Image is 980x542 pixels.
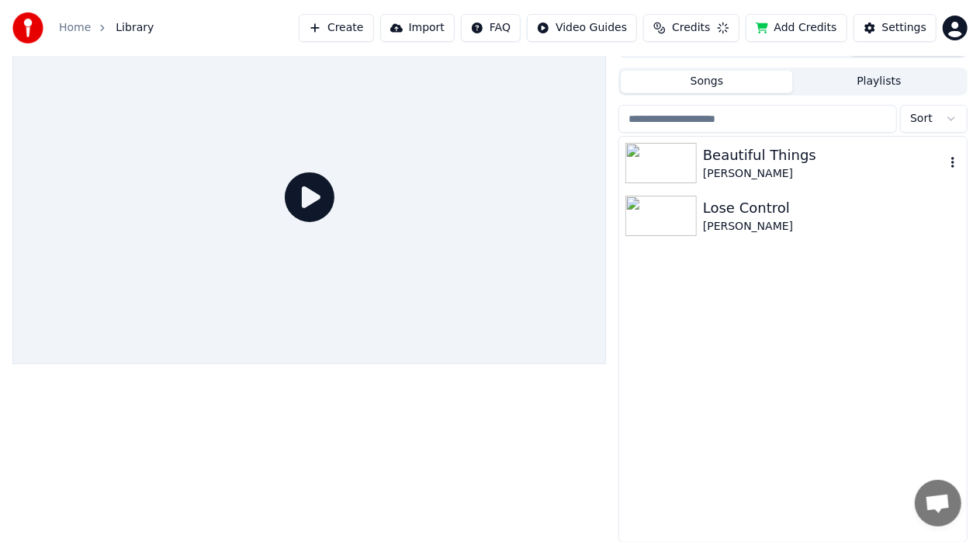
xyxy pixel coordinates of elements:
img: youka [12,12,43,43]
a: Home [59,20,91,36]
button: Credits [643,14,739,42]
span: Library [116,20,154,36]
div: [PERSON_NAME] [703,219,961,235]
button: Playlists [793,71,965,93]
button: Create [299,14,374,42]
button: Video Guides [527,14,637,42]
div: [PERSON_NAME] [703,166,945,182]
button: Settings [854,14,937,42]
button: Songs [621,71,793,93]
button: Add Credits [746,14,847,42]
a: Open chat [915,480,961,526]
div: Settings [882,20,926,36]
div: Lose Control [703,197,961,219]
span: Sort [910,111,933,127]
button: Import [380,14,455,42]
button: FAQ [461,14,521,42]
div: Beautiful Things [703,144,945,166]
nav: breadcrumb [59,20,154,36]
span: Credits [672,20,710,36]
